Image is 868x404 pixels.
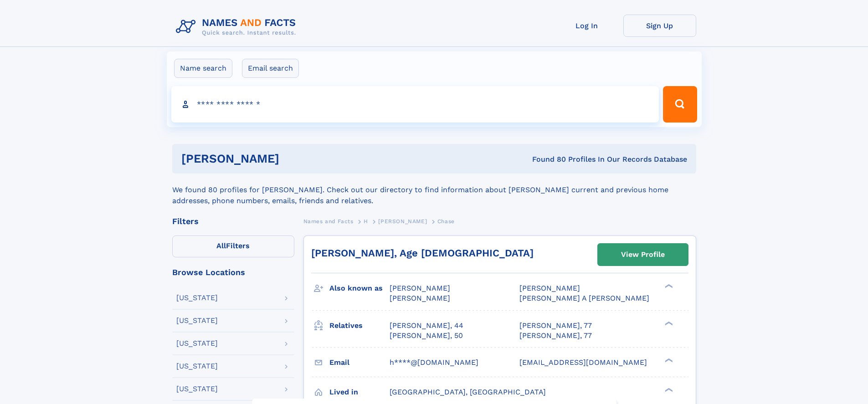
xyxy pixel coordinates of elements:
div: [US_STATE] [176,294,218,302]
a: Log In [550,15,623,37]
button: Search Button [663,86,697,123]
div: Found 80 Profiles In Our Records Database [406,154,687,164]
span: All [216,241,226,250]
div: View Profile [621,244,665,265]
span: [PERSON_NAME] [519,284,580,292]
span: [PERSON_NAME] [390,294,450,302]
div: [US_STATE] [176,317,218,324]
a: H [364,215,368,227]
span: H [364,218,368,225]
a: [PERSON_NAME], 44 [390,321,463,331]
a: [PERSON_NAME], 77 [519,321,592,331]
label: Name search [174,59,232,78]
a: Names and Facts [303,215,354,227]
span: [GEOGRAPHIC_DATA], [GEOGRAPHIC_DATA] [390,388,546,396]
a: [PERSON_NAME], Age [DEMOGRAPHIC_DATA] [311,247,534,259]
img: Logo Names and Facts [172,15,303,39]
h3: Email [329,355,390,370]
a: View Profile [598,244,688,266]
span: [PERSON_NAME] [378,218,427,225]
div: We found 80 profiles for [PERSON_NAME]. Check out our directory to find information about [PERSON... [172,174,696,206]
h3: Also known as [329,281,390,296]
a: Sign Up [623,15,696,37]
div: ❯ [663,283,673,289]
span: [PERSON_NAME] A [PERSON_NAME] [519,294,649,302]
label: Filters [172,235,294,257]
div: [US_STATE] [176,363,218,370]
span: Chase [437,218,455,225]
h1: [PERSON_NAME] [181,153,406,164]
input: search input [171,86,659,123]
div: [US_STATE] [176,340,218,347]
span: [PERSON_NAME] [390,284,450,292]
h3: Lived in [329,384,390,400]
label: Email search [242,59,299,78]
div: Browse Locations [172,268,294,276]
div: ❯ [663,357,673,363]
div: ❯ [663,387,673,393]
a: [PERSON_NAME] [378,215,427,227]
div: ❯ [663,320,673,326]
div: [US_STATE] [176,385,218,393]
span: [EMAIL_ADDRESS][DOMAIN_NAME] [519,358,647,367]
h3: Relatives [329,318,390,333]
a: [PERSON_NAME], 50 [390,331,463,341]
a: [PERSON_NAME], 77 [519,331,592,341]
div: Filters [172,217,294,225]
